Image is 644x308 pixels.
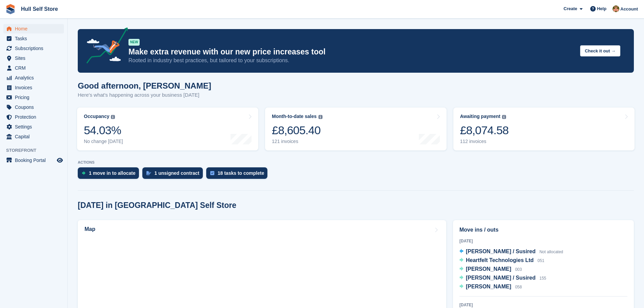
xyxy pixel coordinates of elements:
[15,63,55,73] span: CRM
[77,108,258,150] a: Occupancy 54.03% No change [DATE]
[85,226,95,232] h2: Map
[210,171,214,175] img: task-75834270c22a3079a89374b754ae025e5fb1db73e45f91037f5363f120a921f8.svg
[206,167,271,182] a: 18 tasks to complete
[3,44,64,53] a: menu
[82,171,86,175] img: move_ins_to_allocate_icon-fdf77a2bb77ea45bf5b3d319d69a93e2d87916cf1d5bf7949dd705db3b84f3ca.svg
[15,53,55,63] span: Sites
[540,276,546,281] span: 155
[78,160,634,165] p: ACTIONS
[3,24,64,33] a: menu
[459,238,627,244] div: [DATE]
[15,24,55,33] span: Home
[15,102,55,112] span: Coupons
[540,250,563,254] span: Not allocated
[78,201,236,210] h2: [DATE] in [GEOGRAPHIC_DATA] Self Store
[3,102,64,112] a: menu
[15,83,55,92] span: Invoices
[459,226,627,234] h2: Move ins / outs
[111,115,115,119] img: icon-info-grey-7440780725fd019a000dd9b08b2336e03edf1995a4989e88bcd33f0948082b44.svg
[5,4,16,14] img: stora-icon-8386f47178a22dfd0bd8f6a31ec36ba5ce8667c1dd55bd0f319d3a0aa187defe.svg
[84,139,123,144] div: No change [DATE]
[84,123,123,137] div: 54.03%
[128,47,575,57] p: Make extra revenue with our new price increases tool
[3,112,64,122] a: menu
[15,73,55,82] span: Analytics
[56,156,64,164] a: Preview store
[502,115,506,119] img: icon-info-grey-7440780725fd019a000dd9b08b2336e03edf1995a4989e88bcd33f0948082b44.svg
[453,108,635,150] a: Awaiting payment £8,074.58 112 invoices
[3,156,64,165] a: menu
[564,5,577,12] span: Create
[3,63,64,73] a: menu
[154,170,199,176] div: 1 unsigned contract
[459,274,546,283] a: [PERSON_NAME] / Susired 155
[128,39,140,46] div: NEW
[84,114,109,119] div: Occupancy
[15,122,55,132] span: Settings
[218,170,264,176] div: 18 tasks to complete
[459,265,522,274] a: [PERSON_NAME] 003
[3,93,64,102] a: menu
[597,5,606,12] span: Help
[613,5,619,12] img: Andy
[78,167,142,182] a: 1 move in to allocate
[272,139,322,144] div: 121 invoices
[3,53,64,63] a: menu
[146,171,151,175] img: contract_signature_icon-13c848040528278c33f63329250d36e43548de30e8caae1d1a13099fd9432cc5.svg
[78,81,211,90] h1: Good afternoon, [PERSON_NAME]
[15,34,55,43] span: Tasks
[466,266,511,272] span: [PERSON_NAME]
[460,139,509,144] div: 112 invoices
[459,302,627,308] div: [DATE]
[460,123,509,137] div: £8,074.58
[3,73,64,82] a: menu
[265,108,446,150] a: Month-to-date sales £8,605.40 121 invoices
[128,57,575,64] p: Rooted in industry best practices, but tailored to your subscriptions.
[459,283,522,291] a: [PERSON_NAME] 058
[15,112,55,122] span: Protection
[15,132,55,141] span: Capital
[6,147,67,154] span: Storefront
[580,45,620,56] button: Check it out →
[515,285,522,289] span: 058
[460,114,501,119] div: Awaiting payment
[89,170,136,176] div: 1 move in to allocate
[3,83,64,92] a: menu
[3,132,64,141] a: menu
[15,93,55,102] span: Pricing
[318,115,323,119] img: icon-info-grey-7440780725fd019a000dd9b08b2336e03edf1995a4989e88bcd33f0948082b44.svg
[18,3,61,15] a: Hull Self Store
[142,167,206,182] a: 1 unsigned contract
[459,247,563,256] a: [PERSON_NAME] / Susired Not allocated
[272,114,316,119] div: Month-to-date sales
[81,27,128,66] img: price-adjustments-announcement-icon-8257ccfd72463d97f412b2fc003d46551f7dbcb40ab6d574587a9cd5c0d94...
[466,284,511,289] span: [PERSON_NAME]
[15,156,55,165] span: Booking Portal
[15,44,55,53] span: Subscriptions
[466,257,534,263] span: Heartfelt Technologies Ltd
[78,91,211,99] p: Here's what's happening across your business [DATE]
[538,258,544,263] span: 051
[620,6,638,13] span: Account
[3,34,64,43] a: menu
[466,275,535,281] span: [PERSON_NAME] / Susired
[459,256,544,265] a: Heartfelt Technologies Ltd 051
[272,123,322,137] div: £8,605.40
[3,122,64,132] a: menu
[466,248,535,254] span: [PERSON_NAME] / Susired
[515,267,522,272] span: 003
